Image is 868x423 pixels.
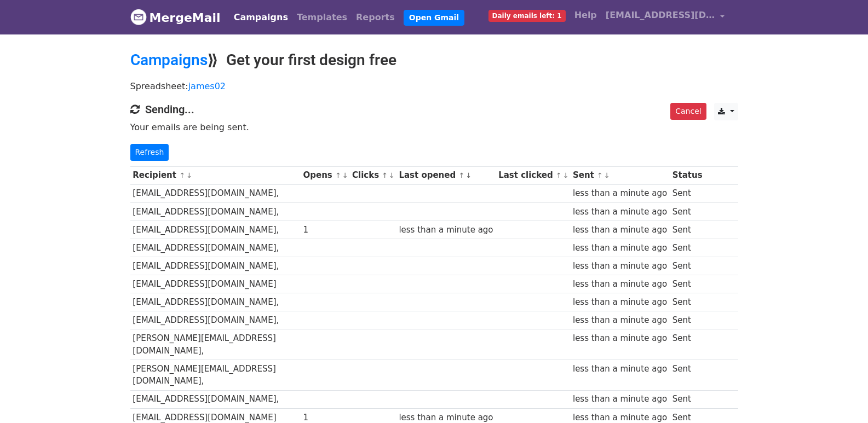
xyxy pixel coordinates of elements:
[404,10,464,26] a: Open Gmail
[573,242,667,254] div: less than a minute ago
[188,81,226,91] a: james02
[573,187,667,200] div: less than a minute ago
[573,314,667,327] div: less than a minute ago
[670,103,706,120] a: Cancel
[670,202,705,221] td: Sent
[573,363,667,375] div: less than a minute ago
[670,184,705,202] td: Sent
[130,360,301,391] td: [PERSON_NAME][EMAIL_ADDRESS][DOMAIN_NAME],
[130,257,301,275] td: [EMAIL_ADDRESS][DOMAIN_NAME],
[301,166,350,184] th: Opens
[670,329,705,360] td: Sent
[604,171,610,179] a: ↓
[597,171,603,179] a: ↑
[573,260,667,273] div: less than a minute ago
[670,239,705,257] td: Sent
[130,121,738,133] p: Your emails are being sent.
[670,257,705,275] td: Sent
[670,275,705,293] td: Sent
[335,171,341,179] a: ↑
[573,278,667,291] div: less than a minute ago
[601,4,729,30] a: [EMAIL_ADDRESS][DOMAIN_NAME]
[130,184,301,202] td: [EMAIL_ADDRESS][DOMAIN_NAME],
[130,80,738,92] p: Spreadsheet:
[399,224,493,236] div: less than a minute ago
[130,221,301,239] td: [EMAIL_ADDRESS][DOMAIN_NAME],
[292,7,352,28] a: Templates
[573,393,667,405] div: less than a minute ago
[130,9,147,25] img: MergeMail logo
[130,275,301,293] td: [EMAIL_ADDRESS][DOMAIN_NAME]
[130,6,221,29] a: MergeMail
[229,7,292,28] a: Campaigns
[670,360,705,391] td: Sent
[130,103,738,116] h4: Sending...
[465,171,472,179] a: ↓
[352,7,399,28] a: Reports
[130,166,301,184] th: Recipient
[303,224,347,236] div: 1
[670,293,705,311] td: Sent
[573,296,667,309] div: less than a minute ago
[570,166,670,184] th: Sent
[573,224,667,236] div: less than a minute ago
[484,4,570,26] a: Daily emails left: 1
[670,221,705,239] td: Sent
[670,311,705,329] td: Sent
[556,171,562,179] a: ↑
[496,166,570,184] th: Last clicked
[573,206,667,218] div: less than a minute ago
[458,171,464,179] a: ↑
[670,390,705,408] td: Sent
[382,171,388,179] a: ↑
[349,166,396,184] th: Clicks
[396,166,496,184] th: Last opened
[130,51,208,69] a: Campaigns
[389,171,395,179] a: ↓
[130,202,301,221] td: [EMAIL_ADDRESS][DOMAIN_NAME],
[606,9,715,22] span: [EMAIL_ADDRESS][DOMAIN_NAME]
[342,171,348,179] a: ↓
[186,171,192,179] a: ↓
[179,171,185,179] a: ↑
[130,311,301,329] td: [EMAIL_ADDRESS][DOMAIN_NAME],
[130,51,738,69] h2: ⟫ Get your first design free
[130,239,301,257] td: [EMAIL_ADDRESS][DOMAIN_NAME],
[130,144,169,161] a: Refresh
[130,293,301,311] td: [EMAIL_ADDRESS][DOMAIN_NAME],
[130,329,301,360] td: [PERSON_NAME][EMAIL_ADDRESS][DOMAIN_NAME],
[488,10,566,22] span: Daily emails left: 1
[130,390,301,408] td: [EMAIL_ADDRESS][DOMAIN_NAME],
[563,171,569,179] a: ↓
[570,4,601,26] a: Help
[573,332,667,345] div: less than a minute ago
[670,166,705,184] th: Status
